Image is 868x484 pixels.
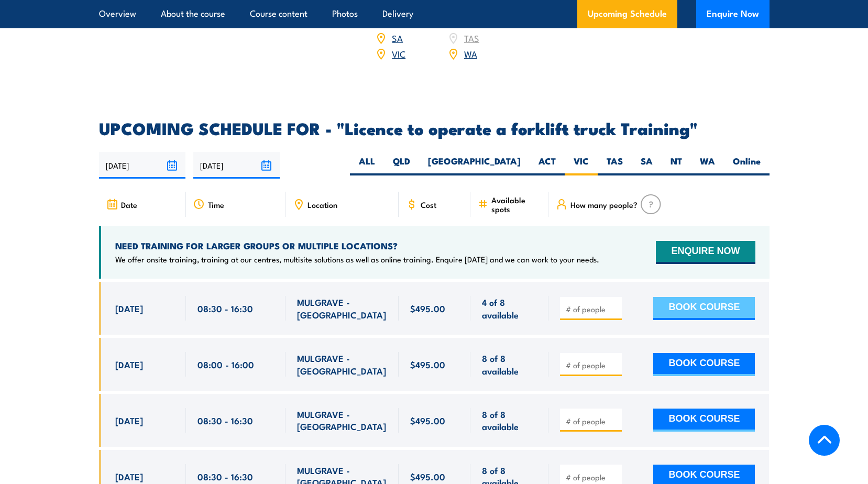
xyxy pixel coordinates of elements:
a: WA [464,47,477,60]
span: [DATE] [115,470,143,482]
span: Location [307,200,337,209]
label: SA [632,155,662,175]
input: # of people [566,416,618,426]
label: VIC [565,155,598,175]
span: MULGRAVE - [GEOGRAPHIC_DATA] [297,296,387,321]
a: SA [392,31,403,44]
label: Online [724,155,770,175]
button: BOOK COURSE [653,297,755,320]
span: 08:00 - 16:00 [197,358,254,370]
a: VIC [392,47,405,60]
button: BOOK COURSE [653,409,755,432]
span: MULGRAVE - [GEOGRAPHIC_DATA] [297,408,387,433]
span: [DATE] [115,414,143,426]
span: $495.00 [410,470,445,482]
span: 08:30 - 16:30 [197,302,253,314]
label: TAS [598,155,632,175]
span: Time [208,200,224,209]
button: ENQUIRE NOW [656,241,755,264]
h2: UPCOMING SCHEDULE FOR - "Licence to operate a forklift truck Training" [99,120,770,135]
label: NT [662,155,691,175]
span: $495.00 [410,414,445,426]
span: $495.00 [410,358,445,370]
input: To date [193,152,280,179]
label: ACT [530,155,565,175]
span: How many people? [570,200,638,209]
label: QLD [384,155,419,175]
button: BOOK COURSE [653,353,755,376]
span: 08:30 - 16:30 [197,470,253,482]
span: 8 of 8 available [482,408,537,433]
span: 4 of 8 available [482,296,537,321]
span: 08:30 - 16:30 [197,414,253,426]
input: # of people [566,360,618,370]
label: [GEOGRAPHIC_DATA] [419,155,530,175]
p: We offer onsite training, training at our centres, multisite solutions as well as online training... [115,254,599,265]
h4: NEED TRAINING FOR LARGER GROUPS OR MULTIPLE LOCATIONS? [115,240,599,251]
span: [DATE] [115,302,143,314]
input: # of people [566,304,618,314]
span: $495.00 [410,302,445,314]
span: Cost [421,200,436,209]
span: [DATE] [115,358,143,370]
span: MULGRAVE - [GEOGRAPHIC_DATA] [297,352,387,377]
label: WA [691,155,724,175]
span: Available spots [491,195,541,213]
span: Date [121,200,137,209]
input: # of people [566,472,618,482]
input: From date [99,152,185,179]
span: 8 of 8 available [482,352,537,377]
label: ALL [350,155,384,175]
